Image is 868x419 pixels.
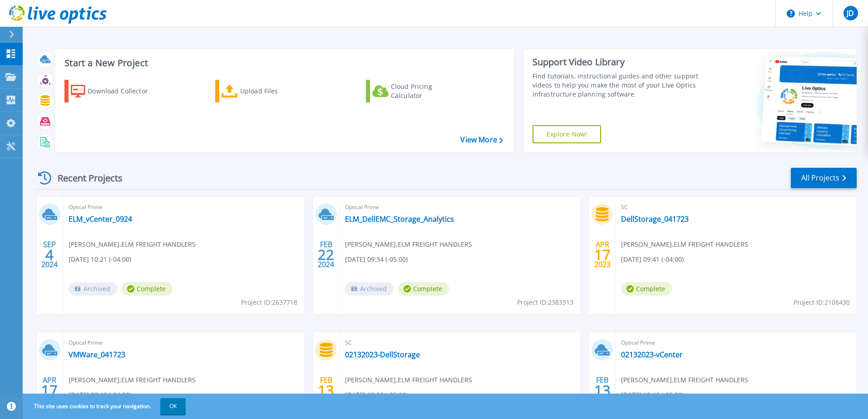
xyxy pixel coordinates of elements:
a: 02132023-vCenter [621,350,683,359]
span: [DATE] 09:34 (-05:00) [345,254,408,264]
span: JD [847,10,854,17]
span: 4 [45,251,54,258]
span: Archived [345,282,394,296]
span: [PERSON_NAME] , ELM FREIGHT HANDLERS [69,375,196,385]
span: Archived [69,282,117,296]
div: Support Video Library [533,56,702,68]
h3: Start a New Project [64,58,503,68]
span: Project ID: 2637718 [241,297,297,307]
span: Project ID: 2383313 [517,297,573,307]
a: Explore Now! [533,125,602,143]
span: Optical Prime [621,338,851,348]
div: APR 2023 [594,238,611,271]
span: This site uses cookies to track your navigation. [25,398,186,414]
button: OK [160,398,186,414]
span: 17 [41,386,58,394]
span: Optical Prime [345,202,575,212]
span: Project ID: 2108430 [794,297,850,307]
a: DellStorage_041723 [621,214,689,224]
a: All Projects [791,168,857,188]
div: FEB 2023 [317,374,335,407]
a: View More [460,136,503,144]
span: [DATE] 10:21 (-04:00) [69,254,131,264]
div: FEB 2023 [594,374,611,407]
div: Find tutorials, instructional guides and other support videos to help you make the most of your L... [533,72,702,99]
span: [DATE] 09:41 (-04:00) [621,254,684,264]
span: 13 [318,386,334,394]
div: Recent Projects [35,167,135,189]
span: Optical Prime [69,338,299,348]
div: APR 2023 [41,374,58,407]
div: Upload Files [240,82,313,100]
a: Cloud Pricing Calculator [366,80,467,102]
div: Cloud Pricing Calculator [391,82,464,100]
span: Optical Prime [69,202,299,212]
span: SC [345,338,575,348]
a: ELM_DellEMC_Storage_Analytics [345,214,454,224]
div: Download Collector [88,82,160,100]
span: [PERSON_NAME] , ELM FREIGHT HANDLERS [69,239,196,249]
span: Complete [122,282,173,296]
a: ELM_vCenter_0924 [69,214,132,224]
span: [DATE] 08:46 (-04:00) [69,390,131,400]
span: [PERSON_NAME] , ELM FREIGHT HANDLERS [345,239,472,249]
a: 02132023-DellStorage [345,350,420,359]
span: [DATE] 10:59 (-05:00) [345,390,408,400]
span: SC [621,202,851,212]
span: [PERSON_NAME] , ELM FREIGHT HANDLERS [621,239,748,249]
div: FEB 2024 [317,238,335,271]
span: Complete [621,282,672,296]
span: 13 [594,386,611,394]
a: VMWare_041723 [69,350,125,359]
a: Upload Files [215,80,316,102]
span: [DATE] 10:46 (-05:00) [621,390,684,400]
span: 22 [318,251,334,258]
span: 17 [594,251,611,258]
div: SEP 2024 [41,238,58,271]
a: Download Collector [64,80,166,102]
span: [PERSON_NAME] , ELM FREIGHT HANDLERS [345,375,472,385]
span: Complete [398,282,449,296]
span: [PERSON_NAME] , ELM FREIGHT HANDLERS [621,375,748,385]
